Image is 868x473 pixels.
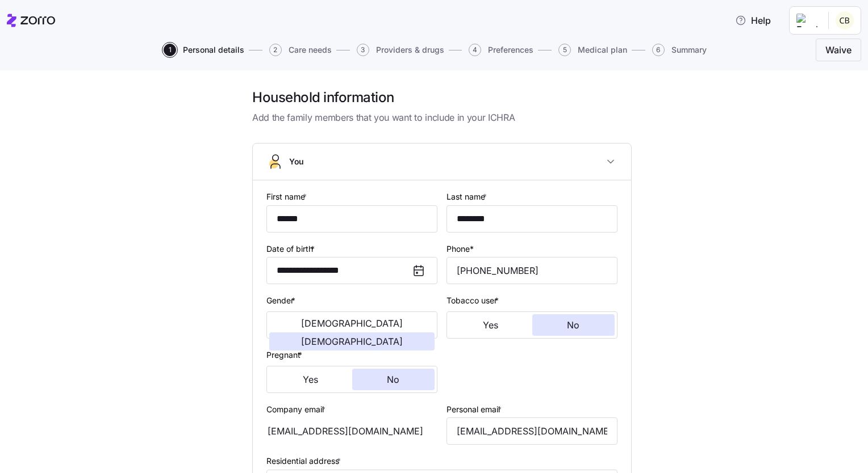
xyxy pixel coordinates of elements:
[289,46,332,54] span: Care needs
[252,88,632,106] h1: Household information
[652,44,707,56] button: 6Summary
[558,44,627,56] button: 5Medical plan
[446,191,489,203] label: Last name
[796,14,819,27] img: Employer logo
[816,39,861,61] button: Waive
[266,403,328,416] label: Company email
[269,44,332,56] button: 2Care needs
[578,46,627,54] span: Medical plan
[253,143,631,180] button: You
[567,320,579,330] span: No
[558,44,571,56] span: 5
[671,46,707,54] span: Summary
[303,375,318,384] span: Yes
[301,337,403,346] span: [DEMOGRAPHIC_DATA]
[252,111,632,125] span: Add the family members that you want to include in your ICHRA
[289,156,304,167] span: You
[266,191,309,203] label: First name
[735,14,771,27] span: Help
[301,319,403,328] span: [DEMOGRAPHIC_DATA]
[446,294,501,307] label: Tobacco user
[164,44,244,56] button: 1Personal details
[726,9,780,32] button: Help
[469,44,481,56] span: 4
[357,44,444,56] button: 3Providers & drugs
[269,44,282,56] span: 2
[836,11,854,29] img: 5ea00ba8d25a0a5b7e20945e714351b4
[652,44,665,56] span: 6
[446,403,504,416] label: Personal email
[376,46,444,54] span: Providers & drugs
[446,417,617,445] input: Email
[266,243,317,255] label: Date of birth
[161,44,244,56] a: 1Personal details
[164,44,176,56] span: 1
[266,294,298,307] label: Gender
[825,43,852,57] span: Waive
[183,46,244,54] span: Personal details
[266,349,304,361] label: Pregnant
[469,44,533,56] button: 4Preferences
[483,320,498,330] span: Yes
[266,455,343,467] label: Residential address
[357,44,369,56] span: 3
[488,46,533,54] span: Preferences
[446,243,474,255] label: Phone*
[446,257,617,284] input: Phone
[387,375,399,384] span: No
